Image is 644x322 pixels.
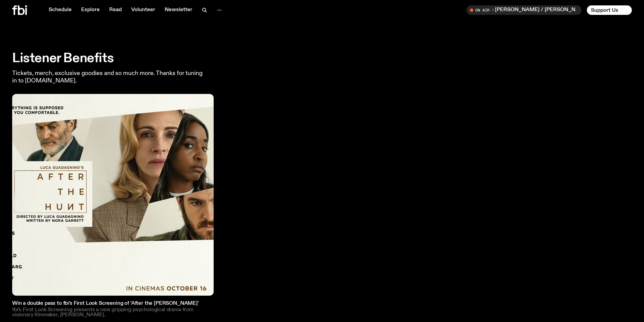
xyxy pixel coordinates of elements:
[161,5,196,15] a: Newsletter
[12,301,214,306] h3: Win a double pass to fbi's First Look Screening of 'After the [PERSON_NAME]'
[587,5,632,15] button: Support Us
[77,5,104,15] a: Explore
[467,5,581,15] button: On AirMornings with [PERSON_NAME] / [PERSON_NAME] [PERSON_NAME] and mmilton interview
[12,70,207,84] p: Tickets, merch, exclusive goodies and so much more. Thanks for tuning in to [DOMAIN_NAME].
[591,7,618,13] span: Support Us
[127,5,159,15] a: Volunteer
[12,52,632,65] h2: Listener Benefits
[12,94,214,318] a: Win a double pass to fbi's First Look Screening of 'After the [PERSON_NAME]'fbi's First Look Scre...
[12,307,214,318] p: fbi's First Look Screening presents a new gripping psychological drama from visionary filmmaker, ...
[45,5,76,15] a: Schedule
[105,5,126,15] a: Read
